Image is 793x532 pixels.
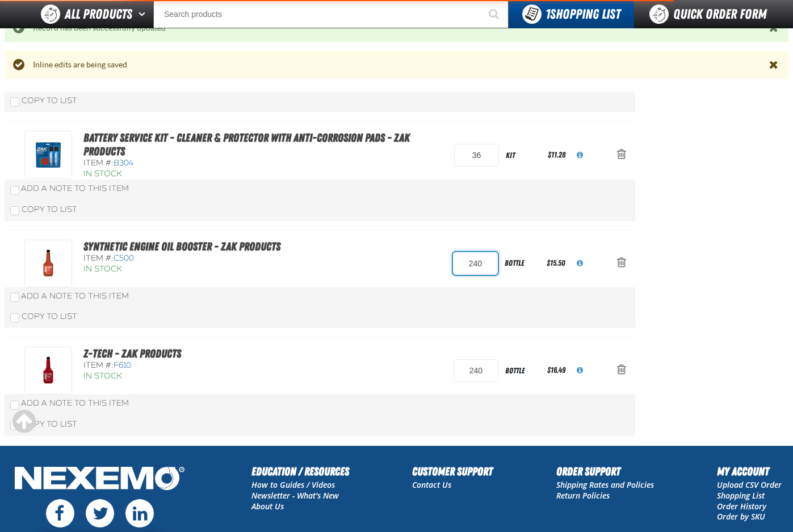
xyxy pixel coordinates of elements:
[499,143,546,168] div: kit
[717,501,766,512] a: Order History
[10,293,19,302] input: Add a Note to This Item
[10,419,77,429] label: Copy To List
[717,511,765,522] a: Order by SKU
[21,184,129,193] span: Add a Note to This Item
[498,250,544,276] div: bottle
[83,240,280,253] a: Synthetic Engine Oil Booster - ZAK Products
[10,206,19,215] input: Copy To List
[10,313,19,322] input: Copy To List
[454,144,499,167] input: Product Quantity
[65,4,132,24] span: All Products
[83,169,443,180] div: In Stock
[608,358,635,383] button: Action Remove Z-Tech - ZAK Products from Shopping Cart
[547,258,565,267] span: $15.50
[556,463,654,480] h2: Order Support
[766,56,783,73] button: Close the Notification
[10,205,77,214] label: Copy To List
[556,490,610,501] a: Return Policies
[453,252,498,275] input: Product Quantity
[412,479,451,490] a: Contact Us
[11,463,188,496] img: Nexemo Logo
[251,501,284,512] a: About Us
[568,358,592,383] button: View All Prices for F610
[83,253,297,264] div: Item #:
[83,264,297,275] div: In Stock
[10,97,19,107] input: Copy To List
[10,401,19,410] input: Add a Note to This Item
[10,186,19,195] input: Add a Note to This Item
[547,365,565,374] span: $16.49
[608,143,635,168] button: Action Remove Battery Service Kit - Cleaner &amp; Protector with Anti-Corrosion Pads - ZAK Produc...
[21,291,129,301] span: Add a Note to This Item
[83,347,181,360] a: Z-Tech - ZAK Products
[251,479,335,490] a: How to Guides / Videos
[454,359,498,382] input: Product Quantity
[546,6,550,22] strong: 1
[21,398,129,408] span: Add a Note to This Item
[10,96,77,105] label: Copy To List
[717,463,782,480] h2: My Account
[114,360,131,370] span: F610
[568,251,592,276] button: View All Prices for C500
[251,490,339,501] a: Newsletter - What's New
[608,251,635,276] button: Action Remove Synthetic Engine Oil Booster - ZAK Products from Shopping Cart
[498,358,545,384] div: bottle
[114,158,133,168] span: B304
[83,371,297,382] div: In Stock
[11,409,36,434] div: Scroll to the top
[251,463,349,480] h2: Education / Resources
[546,6,620,22] span: Shopping List
[717,490,765,501] a: Shopping List
[83,131,410,158] a: Battery Service Kit - Cleaner & Protector with Anti-Corrosion Pads - ZAK Products
[83,158,443,169] div: Item #:
[10,421,19,430] input: Copy To List
[548,150,565,159] span: $11.28
[568,143,592,168] button: View All Prices for B304
[83,360,297,371] div: Item #:
[556,479,654,490] a: Shipping Rates and Policies
[10,312,77,321] label: Copy To List
[114,253,134,263] span: C500
[412,463,493,480] h2: Customer Support
[24,59,769,70] div: Inline edits are being saved
[717,479,782,490] a: Upload CSV Order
